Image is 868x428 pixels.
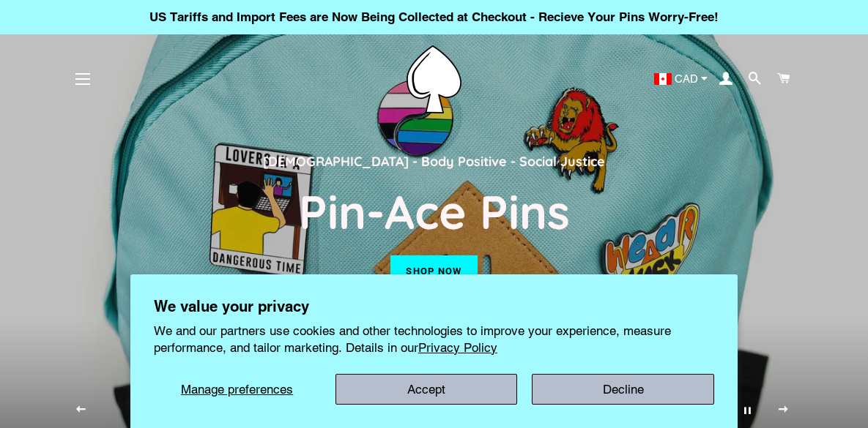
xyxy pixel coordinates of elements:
button: Previous slide [62,391,99,428]
span: Manage preferences [181,382,293,397]
a: Privacy Policy [418,340,497,355]
h2: Pin-Ace Pins [78,182,790,241]
p: [DEMOGRAPHIC_DATA] - Body Positive - Social Justice [78,151,790,171]
img: Pin-Ace [407,45,461,113]
p: We and our partners use cookies and other technologies to improve your experience, measure perfor... [154,323,715,355]
a: Shop now [390,255,477,288]
button: Next slide [765,391,801,428]
button: Accept [335,374,518,405]
button: Manage preferences [154,374,321,405]
button: Pause slideshow [730,391,766,428]
h2: We value your privacy [154,298,715,315]
button: Decline [532,374,714,405]
span: CAD [675,73,698,84]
